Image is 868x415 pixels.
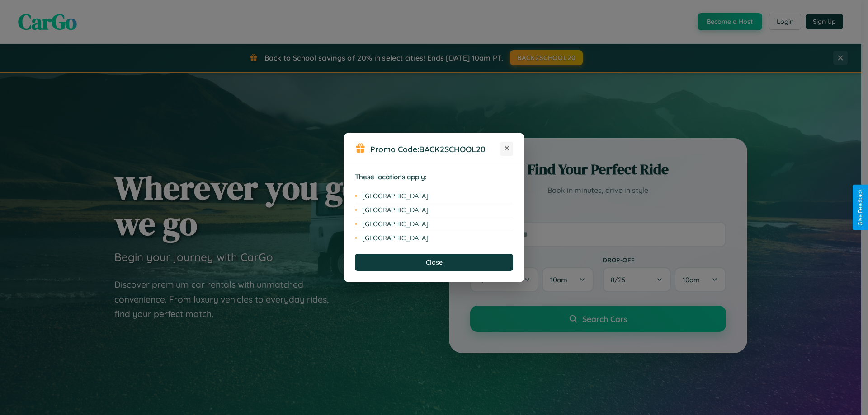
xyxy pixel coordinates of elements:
li: [GEOGRAPHIC_DATA] [355,217,513,231]
li: [GEOGRAPHIC_DATA] [355,231,513,245]
li: [GEOGRAPHIC_DATA] [355,203,513,217]
h3: Promo Code: [370,144,500,154]
strong: These locations apply: [355,173,427,181]
div: Give Feedback [857,189,863,226]
button: Close [355,254,513,271]
b: BACK2SCHOOL20 [419,144,486,154]
li: [GEOGRAPHIC_DATA] [355,189,513,203]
